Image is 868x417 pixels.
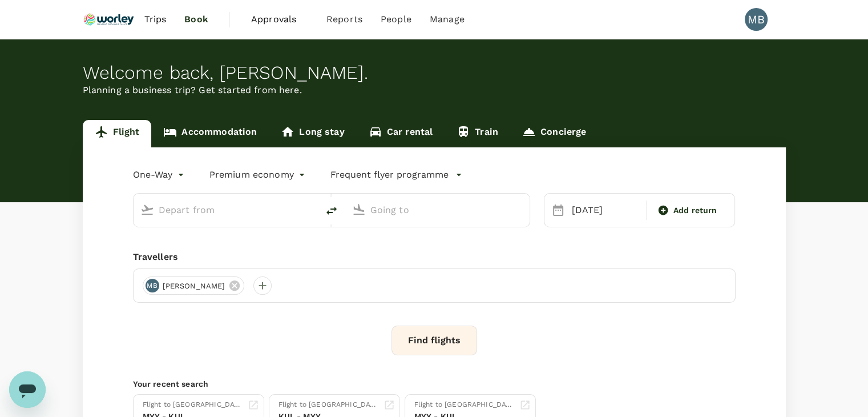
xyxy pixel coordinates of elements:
a: Car rental [357,120,445,147]
a: Accommodation [151,120,269,147]
div: MB[PERSON_NAME] [143,276,245,295]
p: Frequent flyer programme [330,168,449,182]
span: People [381,13,411,26]
div: [DATE] [567,199,644,222]
p: Planning a business trip? Get started from here. [83,83,786,97]
div: MB [146,279,159,292]
a: Concierge [510,120,598,147]
button: Find flights [391,326,477,355]
iframe: Button to launch messaging window [9,371,46,408]
span: Manage [430,13,465,26]
span: Book [184,13,208,26]
div: MB [745,8,768,31]
button: Open [522,209,524,211]
button: delete [318,197,345,224]
input: Going to [370,201,506,219]
div: Premium economy [209,166,308,184]
img: Ranhill Worley Sdn Bhd [83,7,135,32]
span: Trips [144,13,166,26]
a: Long stay [269,120,356,147]
span: Approvals [251,13,308,26]
a: Train [445,120,510,147]
div: Travellers [133,250,736,264]
p: Your recent search [133,378,736,390]
div: Flight to [GEOGRAPHIC_DATA] [278,399,379,411]
span: Add return [673,205,717,216]
div: Welcome back , [PERSON_NAME] . [83,62,786,83]
span: [PERSON_NAME] [156,280,232,292]
div: Flight to [GEOGRAPHIC_DATA] [143,399,243,411]
div: Flight to [GEOGRAPHIC_DATA] [414,399,515,411]
div: One-Way [133,166,187,184]
a: Flight [83,120,152,147]
button: Open [310,209,312,211]
span: Reports [326,13,362,26]
button: Frequent flyer programme [330,168,462,182]
input: Depart from [159,201,294,219]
